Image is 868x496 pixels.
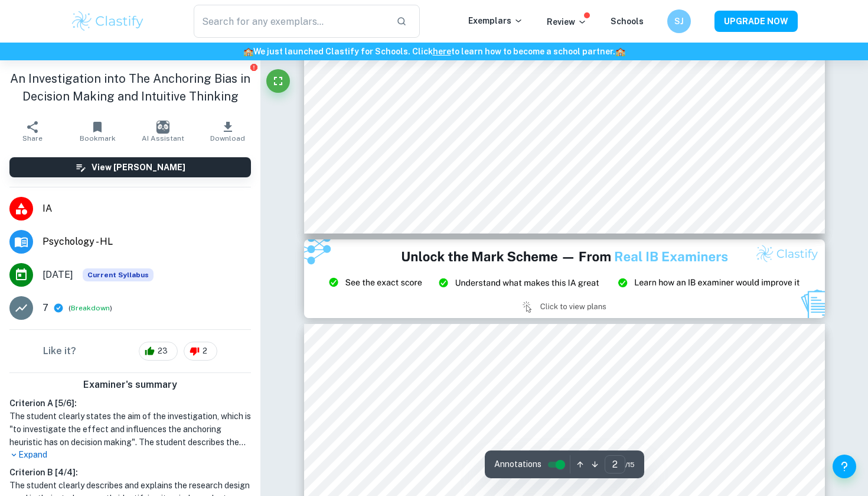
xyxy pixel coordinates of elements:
[43,268,73,282] span: [DATE]
[9,157,251,177] button: View [PERSON_NAME]
[139,342,178,361] div: 23
[156,121,169,134] img: AI Assistant
[43,344,76,358] h6: Like it?
[2,45,866,58] h6: We just launched Clastify for Schools. Click to learn how to become a school partner.
[83,268,154,281] div: This exemplar is based on the current syllabus. Feel free to refer to it for inspiration/ideas wh...
[494,458,541,471] span: Annotations
[673,15,686,28] h6: SJ
[615,47,625,56] span: 🏫
[43,202,251,216] span: IA
[184,342,217,361] div: 2
[68,303,112,314] span: ( )
[9,410,251,449] h1: The student clearly states the aim of the investigation, which is "to investigate the effect and ...
[195,115,260,148] button: Download
[92,161,185,174] h6: View [PERSON_NAME]
[5,378,256,392] h6: Examiner's summary
[130,115,195,148] button: AI Assistant
[243,47,253,56] span: 🏫
[433,47,451,56] a: here
[833,455,856,478] button: Help and Feedback
[266,69,290,93] button: Fullscreen
[83,268,154,281] span: Current Syllabus
[9,397,251,410] h6: Criterion A [ 5 / 6 ]:
[249,63,258,72] button: Report issue
[43,235,251,249] span: Psychology - HL
[70,9,145,33] img: Clastify logo
[714,11,798,32] button: UPGRADE NOW
[611,17,644,26] a: Schools
[9,449,251,461] p: Expand
[22,134,43,142] span: Share
[196,345,214,357] span: 2
[625,459,635,470] span: / 15
[304,239,825,317] img: Ad
[65,115,130,148] button: Bookmark
[43,301,48,315] p: 7
[142,134,184,142] span: AI Assistant
[210,134,245,142] span: Download
[667,9,691,33] button: SJ
[547,15,587,28] p: Review
[9,70,251,105] h1: An Investigation into The Anchoring Bias in Decision Making and Intuitive Thinking
[80,134,116,142] span: Bookmark
[468,14,523,27] p: Exemplars
[194,5,387,38] input: Search for any exemplars...
[9,466,251,479] h6: Criterion B [ 4 / 4 ]:
[71,303,110,313] button: Breakdown
[151,345,174,357] span: 23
